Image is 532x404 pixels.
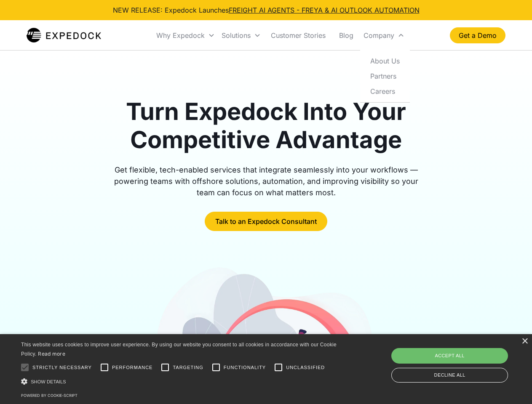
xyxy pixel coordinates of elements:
[364,68,406,83] a: Partners
[156,31,205,40] div: Why Expedock
[364,83,406,98] a: Careers
[104,164,428,198] div: Get flexible, tech-enabled services that integrate seamlessly into your workflows — powering team...
[364,53,406,68] a: About Us
[32,364,92,371] span: Strictly necessary
[27,27,101,44] img: Expedock Logo
[112,364,153,371] span: Performance
[27,27,101,44] a: home
[113,5,420,15] div: NEW RELEASE: Expedock Launches
[286,364,325,371] span: Unclassified
[224,364,266,371] span: Functionality
[364,31,394,40] div: Company
[173,364,203,371] span: Targeting
[31,379,66,384] span: Show details
[222,31,251,40] div: Solutions
[104,98,428,154] h1: Turn Expedock Into Your Competitive Advantage
[360,50,410,102] nav: Company
[360,21,408,50] div: Company
[264,21,332,50] a: Customer Stories
[229,6,420,14] a: FREIGHT AI AGENTS - FREYA & AI OUTLOOK AUTOMATION
[205,212,327,231] a: Talk to an Expedock Consultant
[21,393,78,398] a: Powered by cookie-script
[38,351,65,357] a: Read more
[21,342,337,357] span: This website uses cookies to improve user experience. By using our website you consent to all coo...
[218,21,264,50] div: Solutions
[332,21,360,50] a: Blog
[21,377,340,386] div: Show details
[153,21,218,50] div: Why Expedock
[450,27,505,43] a: Get a Demo
[392,313,532,404] iframe: Chat Widget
